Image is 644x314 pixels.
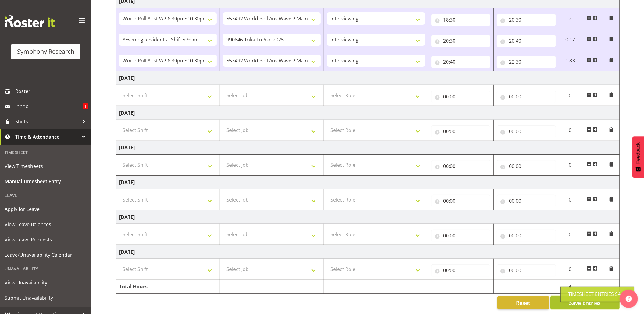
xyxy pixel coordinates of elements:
td: [DATE] [116,141,620,155]
td: [DATE] [116,71,620,85]
input: Click to select... [497,14,556,26]
td: [DATE] [116,176,620,189]
input: Click to select... [497,91,556,103]
td: 1.83 [559,50,581,71]
td: 0.17 [559,29,581,50]
span: View Leave Balances [5,220,87,229]
a: Manual Timesheet Entry [2,174,90,189]
td: 0 [559,224,581,245]
td: [DATE] [116,210,620,224]
button: Reset [497,296,549,309]
span: View Timesheets [5,162,87,171]
a: View Leave Balances [2,217,90,232]
input: Click to select... [431,264,490,277]
span: Leave/Unavailability Calendar [5,250,87,259]
input: Click to select... [431,195,490,207]
a: View Leave Requests [2,232,90,247]
input: Click to select... [431,56,490,68]
span: Shifts [15,117,79,126]
div: Timesheet [2,146,90,159]
a: Apply for Leave [2,202,90,217]
img: help-xxl-2.png [626,296,632,302]
a: View Timesheets [2,159,90,174]
input: Click to select... [497,35,556,47]
td: 0 [559,85,581,106]
td: 0 [559,259,581,280]
td: [DATE] [116,106,620,120]
span: Save Entries [569,299,601,307]
input: Click to select... [431,230,490,242]
span: Roster [15,87,88,96]
input: Click to select... [497,56,556,68]
img: Rosterit website logo [5,15,55,27]
div: Timesheet Entries Save [568,291,627,298]
div: Leave [2,189,90,202]
button: Save Entries [550,296,620,309]
span: Reset [516,299,530,307]
span: Submit Unavailability [5,293,87,302]
td: Total Hours [116,280,220,294]
a: View Unavailability [2,275,90,290]
span: Inbox [15,102,83,111]
button: Feedback - Show survey [632,136,644,178]
div: Symphony Research [17,47,74,56]
td: 0 [559,155,581,176]
input: Click to select... [497,264,556,277]
span: Time & Attendance [15,132,79,141]
td: [DATE] [116,245,620,259]
span: 1 [83,103,88,109]
a: Leave/Unavailability Calendar [2,247,90,262]
td: 4 [559,280,581,294]
input: Click to select... [497,160,556,172]
input: Click to select... [431,125,490,137]
span: Apply for Leave [5,205,87,214]
span: View Leave Requests [5,235,87,244]
td: 0 [559,120,581,141]
td: 0 [559,189,581,210]
input: Click to select... [497,230,556,242]
span: Manual Timesheet Entry [5,177,87,186]
a: Submit Unavailability [2,290,90,305]
input: Click to select... [431,91,490,103]
span: Feedback [635,142,641,164]
input: Click to select... [497,195,556,207]
input: Click to select... [431,14,490,26]
input: Click to select... [497,125,556,137]
input: Click to select... [431,35,490,47]
div: Unavailability [2,262,90,275]
span: View Unavailability [5,278,87,287]
td: 2 [559,8,581,29]
input: Click to select... [431,160,490,172]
